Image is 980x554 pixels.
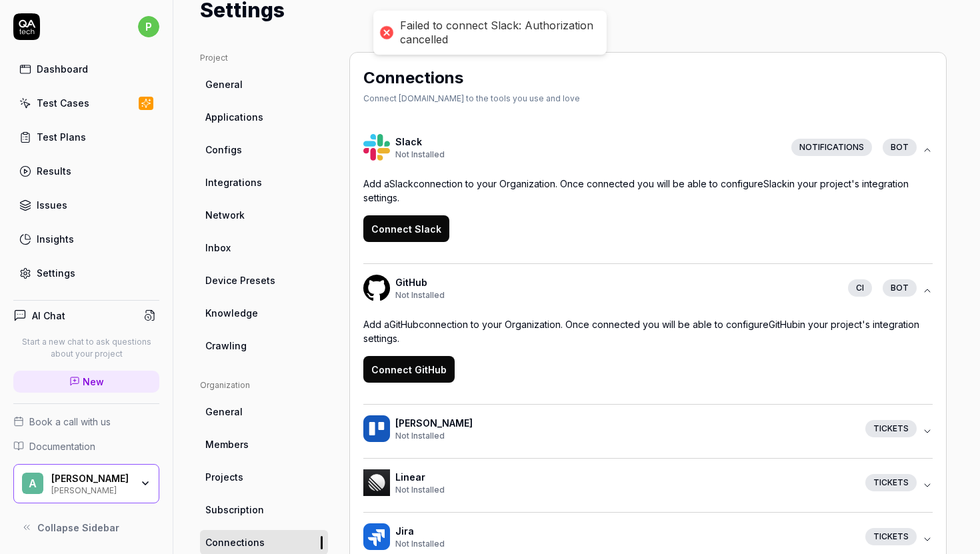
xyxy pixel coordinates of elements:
[200,268,328,293] a: Device Presets
[138,13,159,40] button: p
[13,260,159,286] a: Settings
[200,203,328,227] a: Network
[83,375,104,389] span: New
[865,474,917,491] div: Tickets
[37,96,89,110] div: Test Cases
[363,317,933,404] div: HackofficeGitHubNot InstalledCIbot
[400,19,593,47] div: Failed to connect Slack: Authorization cancelled
[205,175,262,189] span: Integrations
[363,93,580,105] div: Connect [DOMAIN_NAME] to the tools you use and love
[205,110,263,124] span: Applications
[205,208,245,222] span: Network
[205,339,247,353] span: Crawling
[13,226,159,252] a: Insights
[37,130,86,144] div: Test Plans
[200,432,328,457] a: Members
[363,123,933,177] button: HackofficeSlackNot InstalledNotificationsbot
[395,149,445,159] span: Not Installed
[395,290,445,300] span: Not Installed
[363,459,933,512] button: HackofficeLinearNot InstalledTickets
[363,405,933,458] button: Hackoffice[PERSON_NAME]Not InstalledTickets
[791,139,872,156] div: Notifications
[13,90,159,116] a: Test Cases
[363,177,933,205] p: Add a Slack connection to your Organization. Once connected you will be able to configure Slack i...
[200,235,328,260] a: Inbox
[883,139,917,156] div: bot
[363,317,933,345] p: Add a GitHub connection to your Organization. Once connected you will be able to configure GitHub...
[37,198,67,212] div: Issues
[363,177,933,263] div: HackofficeSlackNot InstalledNotificationsbot
[200,52,328,64] div: Project
[205,306,258,320] span: Knowledge
[200,333,328,358] a: Crawling
[395,524,855,538] h4: Jira
[32,309,65,323] h4: AI Chat
[200,379,328,391] div: Organization
[200,105,328,129] a: Applications
[37,521,119,535] span: Collapse Sidebar
[200,137,328,162] a: Configs
[363,415,390,442] img: Hackoffice
[13,415,159,429] a: Book a call with us
[13,464,159,504] button: A[PERSON_NAME][PERSON_NAME]
[200,497,328,522] a: Subscription
[205,437,249,451] span: Members
[363,215,449,242] button: Connect Slack
[363,523,390,550] img: Hackoffice
[13,56,159,82] a: Dashboard
[37,232,74,246] div: Insights
[883,279,917,297] div: bot
[37,62,88,76] div: Dashboard
[205,503,264,517] span: Subscription
[200,72,328,97] a: General
[13,158,159,184] a: Results
[395,485,445,495] span: Not Installed
[205,143,242,157] span: Configs
[363,275,390,301] img: Hackoffice
[363,66,463,90] h2: Connections
[29,415,111,429] span: Book a call with us
[13,514,159,541] button: Collapse Sidebar
[37,164,71,178] div: Results
[37,266,75,280] div: Settings
[395,470,855,484] h4: Linear
[13,192,159,218] a: Issues
[395,431,445,441] span: Not Installed
[395,539,445,549] span: Not Installed
[13,124,159,150] a: Test Plans
[51,473,131,485] div: Avery
[395,135,781,149] h4: Slack
[205,273,275,287] span: Device Presets
[29,439,95,453] span: Documentation
[205,241,231,255] span: Inbox
[13,336,159,360] p: Start a new chat to ask questions about your project
[200,399,328,424] a: General
[865,528,917,545] div: Tickets
[865,420,917,437] div: Tickets
[138,16,159,37] span: p
[51,484,131,495] div: [PERSON_NAME]
[205,535,265,549] span: Connections
[395,416,855,430] h4: [PERSON_NAME]
[205,77,243,91] span: General
[363,264,933,317] button: HackofficeGitHubNot InstalledCIbot
[363,134,390,161] img: Hackoffice
[848,279,872,297] div: CI
[205,470,243,484] span: Projects
[395,275,837,289] h4: GitHub
[22,473,43,494] span: A
[200,465,328,489] a: Projects
[363,356,455,383] button: Connect GitHub
[13,439,159,453] a: Documentation
[363,469,390,496] img: Hackoffice
[205,405,243,419] span: General
[13,371,159,393] a: New
[200,170,328,195] a: Integrations
[200,301,328,325] a: Knowledge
